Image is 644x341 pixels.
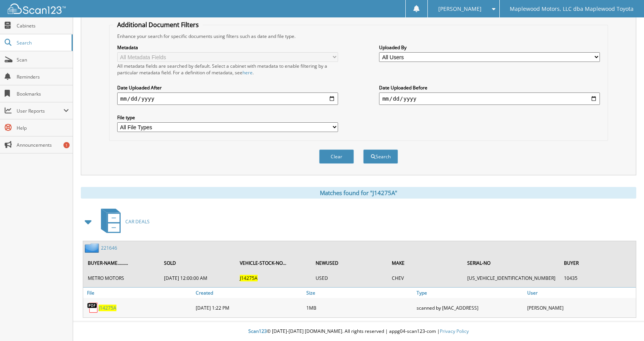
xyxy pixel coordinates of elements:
div: [DATE] 1:22 PM [194,300,304,315]
span: [PERSON_NAME] [438,7,482,11]
span: Help [17,125,69,131]
td: METRO MOTORS [84,272,159,284]
a: 221646 [101,245,117,251]
a: File [83,288,194,298]
span: Maplewood Motors, LLC dba Maplewood Toyota [510,7,634,11]
div: 1 [63,142,70,148]
th: BUYER [560,255,635,271]
div: Enhance your search for specific documents using filters such as date and file type. [113,33,604,39]
label: Metadata [117,44,338,51]
span: User Reports [17,108,63,114]
button: Clear [319,149,354,164]
label: Date Uploaded Before [379,84,600,91]
img: PDF.png [87,302,99,314]
div: [PERSON_NAME] [525,300,636,315]
a: here [243,69,253,76]
div: 1MB [304,300,415,315]
a: User [525,288,636,298]
td: [DATE] 12:00:00 AM [160,272,235,284]
a: CAR DEALS [96,206,150,237]
td: USED [312,272,387,284]
label: Date Uploaded After [117,84,338,91]
span: Cabinets [17,22,69,29]
img: scan123-logo-white.svg [8,3,66,14]
span: Search [17,39,68,46]
div: All metadata fields are searched by default. Select a cabinet with metadata to enable filtering b... [117,63,338,76]
th: VEHICLE-STOCK-NO... [236,255,311,271]
div: Matches found for "J14275A" [81,187,636,199]
td: [US_VEHICLE_IDENTIFICATION_NUMBER] [463,272,559,284]
a: Type [415,288,525,298]
div: © [DATE]-[DATE] [DOMAIN_NAME]. All rights reserved | appg04-scan123-com | [73,322,644,341]
span: CAR DEALS [125,218,150,225]
legend: Additional Document Filters [113,21,203,29]
a: Size [304,288,415,298]
span: Announcements [17,142,69,148]
th: MAKE [388,255,463,271]
input: start [117,93,338,105]
th: SERIAL-NO [463,255,559,271]
a: Created [194,288,304,298]
span: Scan [17,57,69,63]
th: NEWUSED [312,255,387,271]
span: Scan123 [248,328,267,334]
th: BUYER-NAME......... [84,255,159,271]
label: File type [117,114,338,121]
span: Reminders [17,74,69,80]
span: Bookmarks [17,91,69,97]
th: SOLD [160,255,235,271]
div: scanned by [MAC_ADDRESS] [415,300,525,315]
button: Search [363,149,398,164]
td: 10435 [560,272,635,284]
a: J14275A [99,305,116,311]
img: folder2.png [85,243,101,253]
a: Privacy Policy [440,328,469,334]
input: end [379,93,600,105]
label: Uploaded By [379,44,600,51]
span: J14275A [240,275,258,281]
td: CHEV [388,272,463,284]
